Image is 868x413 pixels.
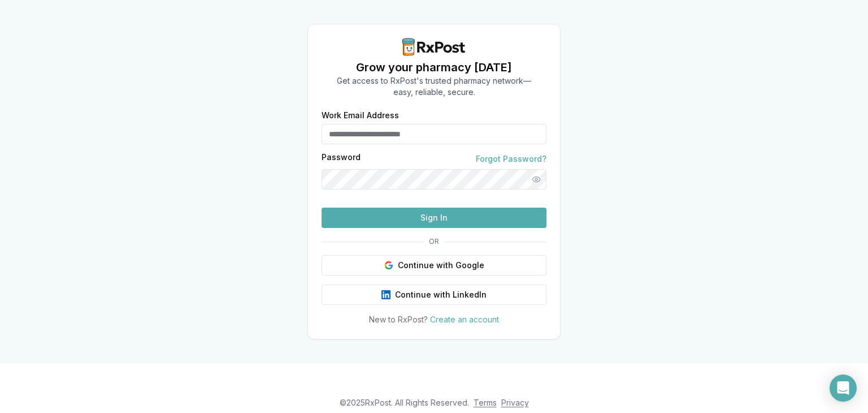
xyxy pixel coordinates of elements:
[322,208,546,228] button: Sign In
[424,237,444,246] span: OR
[384,261,393,270] img: Google
[830,375,857,402] div: Open Intercom Messenger
[526,169,546,190] button: Show password
[381,290,390,299] img: LinkedIn
[322,153,361,165] label: Password
[322,111,546,119] label: Work Email Address
[322,255,546,276] button: Continue with Google
[501,398,529,407] a: Privacy
[337,75,531,98] p: Get access to RxPost's trusted pharmacy network— easy, reliable, secure.
[369,315,428,324] span: New to RxPost?
[430,315,499,324] a: Create an account
[398,38,470,56] img: RxPost Logo
[322,285,546,305] button: Continue with LinkedIn
[476,153,546,165] a: Forgot Password?
[474,398,497,407] a: Terms
[337,59,531,75] h1: Grow your pharmacy [DATE]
